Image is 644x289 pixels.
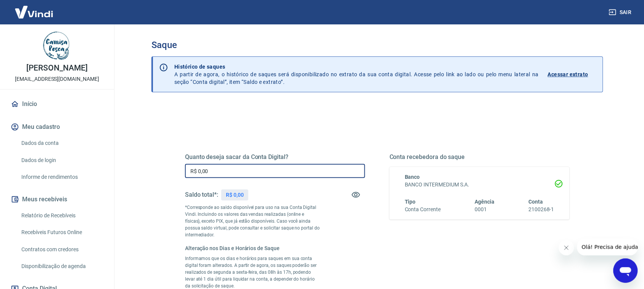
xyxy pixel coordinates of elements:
a: Recebíveis Futuros Online [18,225,105,240]
a: Dados de login [18,153,105,168]
a: Informe de rendimentos [18,169,105,185]
p: Histórico de saques [174,63,539,71]
img: 7f96c998-389b-4f0b-ab0d-8680fd0a505b.jpeg [42,31,72,61]
h6: Alteração nos Dias e Horários de Saque [185,244,320,252]
h5: Conta recebedora do saque [390,153,570,161]
p: [EMAIL_ADDRESS][DOMAIN_NAME] [15,75,99,83]
button: Sair [607,5,635,19]
a: Relatório de Recebíveis [18,208,105,223]
a: Contratos com credores [18,242,105,257]
h6: 2100268-1 [528,206,554,214]
iframe: Fechar mensagem [559,240,574,255]
p: A partir de agora, o histórico de saques será disponibilizado no extrato da sua conta digital. Ac... [174,63,539,86]
iframe: Mensagem da empresa [577,239,638,255]
span: Conta [528,199,543,205]
a: Disponibilização de agenda [18,258,105,274]
img: Vindi [9,0,59,24]
span: Olá! Precisa de ajuda? [5,5,64,11]
a: Dados da conta [18,135,105,151]
h6: 0001 [475,206,495,214]
button: Meu cadastro [9,119,105,135]
h5: Saldo total*: [185,191,218,199]
h5: Quanto deseja sacar da Conta Digital? [185,153,365,161]
a: Início [9,96,105,112]
button: Meus recebíveis [9,191,105,208]
h6: BANCO INTERMEDIUM S.A. [405,181,554,189]
a: Acessar extrato [548,63,597,86]
span: Banco [405,174,420,180]
p: [PERSON_NAME] [26,64,87,72]
p: *Corresponde ao saldo disponível para uso na sua Conta Digital Vindi. Incluindo os valores das ve... [185,204,320,238]
h6: Conta Corrente [405,206,441,214]
span: Tipo [405,199,416,205]
h3: Saque [151,40,603,50]
p: R$ 0,00 [226,191,244,199]
p: Acessar extrato [548,71,588,78]
iframe: Botão para abrir a janela de mensagens [613,258,638,283]
span: Agência [475,199,495,205]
